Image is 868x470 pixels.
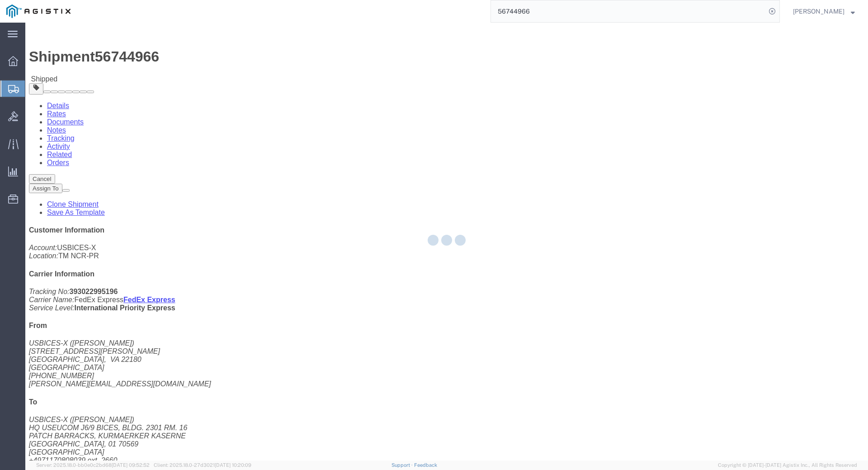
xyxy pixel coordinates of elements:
span: Server: 2025.18.0-bb0e0c2bd68 [36,462,150,468]
button: [PERSON_NAME] [793,6,855,17]
a: Support [392,462,414,468]
img: logo [6,5,71,18]
span: Stuart Packer [793,6,844,16]
span: Copyright © [DATE]-[DATE] Agistix Inc., All Rights Reserved [718,461,857,469]
a: Feedback [414,462,437,468]
span: Client: 2025.18.0-27d3021 [154,462,251,468]
span: [DATE] 09:52:52 [112,462,150,468]
input: Search for shipment number, reference number [491,0,766,22]
span: [DATE] 10:20:09 [215,462,251,468]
